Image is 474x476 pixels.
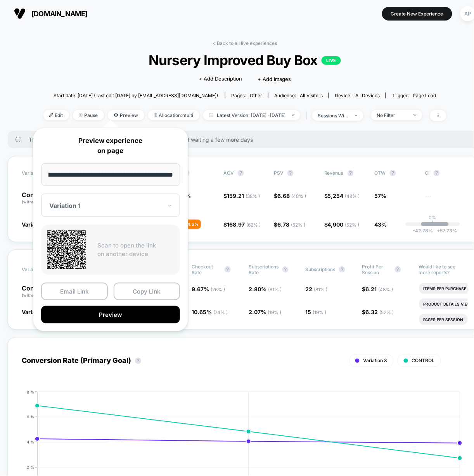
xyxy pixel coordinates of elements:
span: Subscriptions [305,266,335,272]
li: Items Per Purchase [419,283,471,294]
button: ? [287,170,294,176]
span: [DOMAIN_NAME] [31,10,88,18]
span: ( 62 % ) [246,222,261,228]
span: CONTROL [412,358,435,364]
img: edit [49,113,53,117]
span: ( 19 % ) [268,309,281,315]
span: 9.67 % [192,286,225,292]
span: Variation 3 [22,309,50,315]
button: ? [282,266,289,273]
div: No Filter [377,112,408,118]
button: ? [390,170,396,176]
span: (without changes) [22,199,57,204]
span: + Add Images [258,76,291,82]
span: $ [324,221,360,228]
span: All Visitors [300,93,323,98]
span: $ [362,309,394,315]
img: rebalance [154,113,157,117]
span: 57.73 % [433,228,457,234]
span: ( 48 % ) [291,193,306,199]
p: Preview experience on page [41,136,180,156]
span: all devices [355,93,380,98]
span: OTW [375,170,417,176]
span: $ [223,192,260,199]
img: Visually logo [14,8,26,19]
button: ? [395,266,401,273]
span: ( 48 % ) [379,287,393,292]
li: Pages Per Session [419,314,468,325]
span: ( 52 % ) [380,309,394,315]
span: 2.07 % [249,309,281,315]
span: ( 38 % ) [246,193,260,199]
span: CI [425,170,468,176]
span: ( 48 % ) [345,193,360,199]
span: There are still no statistically significant results. We recommend waiting a few more days [29,136,466,143]
span: 2.80 % [249,286,282,292]
img: end [355,115,358,116]
button: Email Link [41,283,108,300]
span: $ [324,192,360,199]
span: Edit [43,110,69,120]
span: Latest Version: [DATE] - [DATE] [203,110,300,120]
span: 5,254 [328,192,360,199]
span: ( 81 % ) [268,287,282,292]
span: + [437,228,440,234]
span: ( 26 % ) [211,287,225,292]
p: | [432,220,434,226]
span: Preview [108,110,144,120]
span: 6.32 [366,309,394,315]
span: 22 [305,286,327,292]
p: 0% [429,215,437,220]
span: 168.97 [227,221,261,228]
p: LIVE [322,56,341,65]
button: ? [225,266,231,273]
tspan: 8 % [27,390,34,394]
img: end [292,114,294,116]
div: Trigger: [392,93,436,98]
p: Control [22,285,71,298]
span: AOV [223,170,234,176]
img: calendar [209,113,213,117]
span: 6.68 [277,192,306,199]
span: ( 74 % ) [214,309,228,315]
img: end [79,113,83,117]
span: Pause [73,110,104,120]
span: Checkout Rate [192,264,221,275]
p: Control [22,192,64,205]
button: ? [434,170,440,176]
span: $ [362,286,393,292]
span: ( 52 % ) [345,222,360,228]
span: Subscriptions Rate [249,264,279,275]
span: ( 81 % ) [314,287,327,292]
img: end [414,114,417,116]
span: $ [223,221,261,228]
tspan: 6 % [27,414,34,419]
span: Variation [22,170,64,176]
span: 6.78 [277,221,305,228]
span: 159.21 [227,192,260,199]
span: ( 19 % ) [313,309,326,315]
span: Nursery Improved Buy Box [63,52,426,68]
span: $ [274,192,306,199]
div: Pages: [231,93,262,98]
span: | [304,110,312,121]
span: Page Load [413,93,436,98]
button: [DOMAIN_NAME] [12,7,90,20]
button: Copy Link [114,283,180,300]
span: + Add Description [199,75,242,83]
span: 57% [375,192,387,199]
button: Create New Experience [382,7,452,21]
div: Audience: [274,93,323,98]
button: Preview [41,306,180,323]
span: Allocation: multi [148,110,199,120]
span: Revenue [324,170,344,176]
button: ? [238,170,244,176]
span: PSV [274,170,284,176]
span: Device: [329,93,386,98]
span: -42.78 % [413,228,433,234]
span: 43% [375,221,387,228]
div: sessions with impression [318,113,349,119]
span: Variation [22,264,64,275]
span: 6.21 [366,286,393,292]
span: --- [425,194,468,205]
